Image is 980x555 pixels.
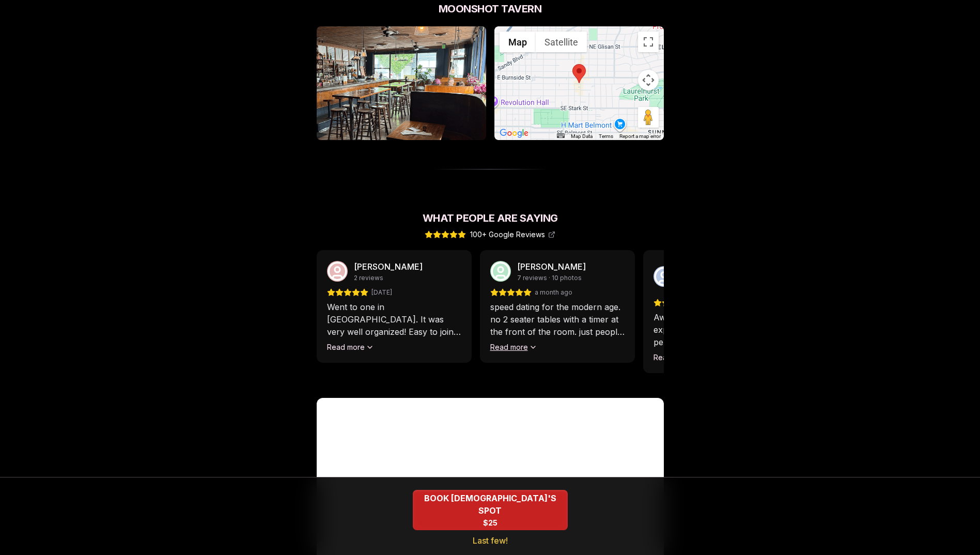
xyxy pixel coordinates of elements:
[654,352,701,363] button: Read more
[535,288,572,297] span: a month ago
[327,342,374,352] button: Read more
[557,133,564,138] button: Keyboard shortcuts
[638,70,659,90] button: Map camera controls
[517,274,582,282] span: 7 reviews · 10 photos
[517,260,586,273] p: [PERSON_NAME]
[619,133,661,139] a: Report a map error
[599,133,613,139] a: Terms (opens in new tab)
[490,342,537,352] button: Read more
[483,518,497,528] span: $25
[497,127,531,140] img: Google
[490,301,625,338] p: speed dating for the modern age. no 2 seater tables with a timer at the front of the room. just p...
[536,32,587,52] button: Show satellite imagery
[654,311,788,348] p: Awesome speed dating experience! You get 10 minutes per speed date, some questions and a fun fact...
[413,492,568,517] span: BOOK [DEMOGRAPHIC_DATA]'S SPOT
[413,490,568,530] button: BOOK QUEER WOMEN'S SPOT - Last few!
[470,229,555,240] span: 100+ Google Reviews
[317,211,664,225] h2: What People Are Saying
[473,534,508,547] span: Last few!
[425,229,555,240] a: 100+ Google Reviews
[638,107,659,128] button: Drag Pegman onto the map to open Street View
[327,301,461,338] p: Went to one in [GEOGRAPHIC_DATA]. It was very well organized! Easy to join, no need to download a...
[500,32,536,52] button: Show street map
[371,288,392,297] span: [DATE]
[354,260,423,273] p: [PERSON_NAME]
[317,2,664,16] h2: Moonshot Tavern
[638,32,659,52] button: Toggle fullscreen view
[571,133,593,140] button: Map Data
[497,127,531,140] a: Open this area in Google Maps (opens a new window)
[317,26,486,140] img: Moonshot Tavern
[354,274,383,282] span: 2 reviews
